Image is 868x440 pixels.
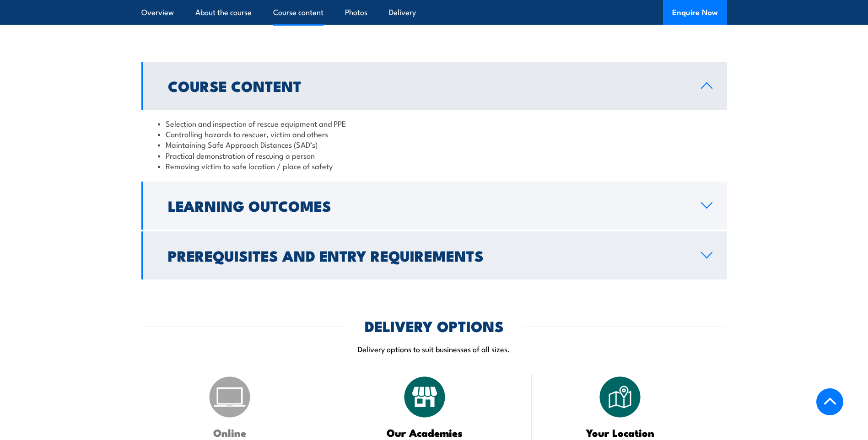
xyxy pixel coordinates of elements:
li: Practical demonstration of rescuing a person [158,150,711,161]
h3: Your Location [555,427,686,438]
h3: Online [164,427,296,438]
h2: Course Content [168,79,686,92]
a: Course Content [141,62,727,110]
h2: Learning Outcomes [168,199,686,212]
li: Selection and inspection of rescue equipment and PPE [158,118,711,129]
li: Maintaining Safe Approach Distances (SAD’s) [158,139,711,150]
li: Removing victim to safe location / place of safety [158,161,711,171]
p: Delivery options to suit businesses of all sizes. [141,343,727,354]
a: Prerequisites and Entry Requirements [141,231,727,279]
h3: Our Academies [359,427,491,438]
h2: Prerequisites and Entry Requirements [168,249,686,262]
a: Learning Outcomes [141,182,727,230]
h2: DELIVERY OPTIONS [365,319,504,332]
li: Controlling hazards to rescuer, victim and others [158,129,711,139]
